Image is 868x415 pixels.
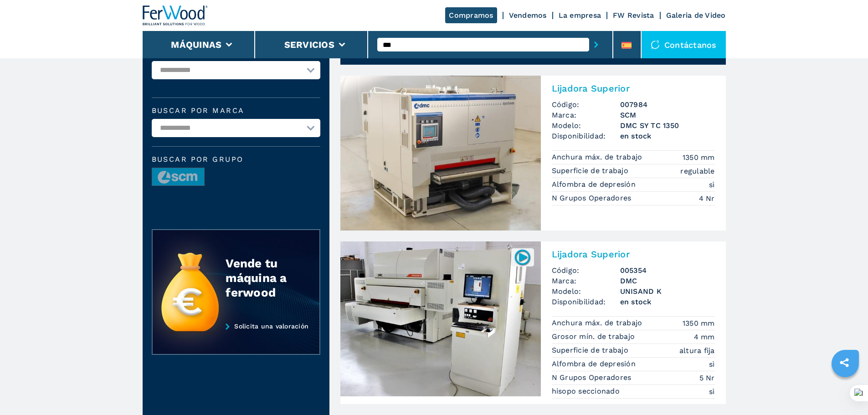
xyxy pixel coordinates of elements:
p: Alfombra de depresión [552,179,638,190]
span: Disponibilidad: [552,297,620,307]
em: sì [709,386,715,397]
label: Buscar por marca [152,107,320,114]
img: 005354 [514,248,531,266]
p: Anchura máx. de trabajo [552,318,645,328]
em: 4 mm [694,332,715,342]
a: La empresa [559,11,601,20]
a: Galeria de Video [666,11,726,20]
em: 5 Nr [699,373,715,383]
a: sharethis [833,351,856,374]
em: sì [709,179,715,190]
iframe: Chat [829,374,861,408]
h3: DMC SY TC 1350 [620,120,715,131]
a: Lijadora Superior DMC UNISAND K005354Lijadora SuperiorCódigo:005354Marca:DMCModelo:UNISAND KDispo... [340,241,726,404]
button: submit-button [589,34,603,55]
span: Modelo: [552,120,620,131]
span: en stock [620,131,715,141]
p: Alfombra de depresión [552,359,638,369]
em: altura fija [679,345,715,356]
a: FW Revista [613,11,654,20]
span: Código: [552,265,620,276]
div: Vende tu máquina a ferwood [226,256,301,300]
em: 1350 mm [683,152,715,163]
img: image [152,168,204,186]
em: regulable [680,166,714,176]
h3: 007984 [620,99,715,110]
p: hisopo seccionado [552,386,622,396]
span: Código: [552,99,620,110]
img: Ferwood [143,5,208,26]
em: sì [709,359,715,369]
span: en stock [620,297,715,307]
p: N Grupos Operadores [552,193,634,203]
button: Servicios [284,39,334,50]
h3: SCM [620,110,715,120]
p: Superficie de trabajo [552,166,631,176]
em: 1350 mm [683,318,715,328]
h3: 005354 [620,265,715,276]
h3: DMC [620,276,715,286]
div: Contáctanos [642,31,726,58]
img: Lijadora Superior SCM DMC SY TC 1350 [340,76,541,231]
a: Solicita una valoración [152,323,320,355]
img: Lijadora Superior DMC UNISAND K [340,241,541,396]
span: Modelo: [552,286,620,297]
p: Grosor mín. de trabajo [552,332,637,342]
button: Máquinas [171,39,221,50]
p: N Grupos Operadores [552,373,634,383]
h3: UNISAND K [620,286,715,297]
em: 4 Nr [699,193,715,204]
span: Marca: [552,276,620,286]
span: Buscar por grupo [152,156,320,163]
p: Superficie de trabajo [552,345,631,355]
a: Vendemos [509,11,547,20]
h2: Lijadora Superior [552,249,715,260]
img: Contáctanos [651,40,660,49]
span: Marca: [552,110,620,120]
h2: Lijadora Superior [552,83,715,94]
span: Disponibilidad: [552,131,620,141]
a: Compramos [445,7,497,23]
a: Lijadora Superior SCM DMC SY TC 1350Lijadora SuperiorCódigo:007984Marca:SCMModelo:DMC SY TC 1350D... [340,76,726,231]
p: Anchura máx. de trabajo [552,152,645,162]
